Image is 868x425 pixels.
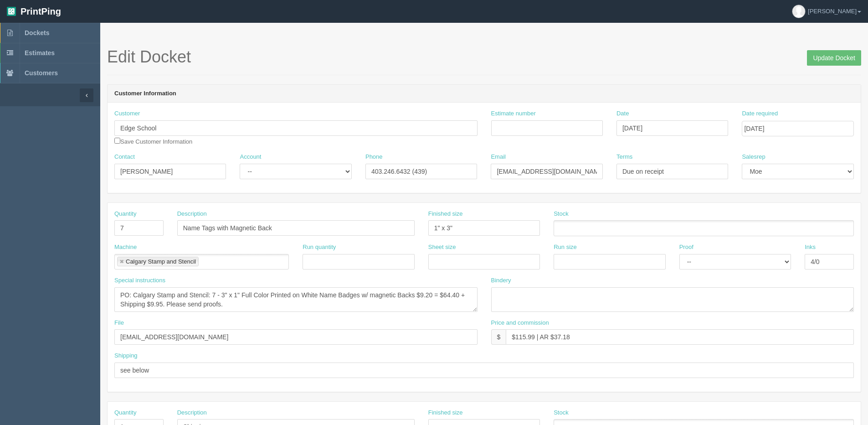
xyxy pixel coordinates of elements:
[428,210,463,218] label: Finished size
[114,109,140,118] label: Customer
[616,109,629,118] label: Date
[491,329,506,345] div: $
[240,153,261,161] label: Account
[25,49,55,57] span: Estimates
[114,319,124,327] label: File
[177,409,207,417] label: Description
[114,243,137,252] label: Machine
[491,109,536,118] label: Estimate number
[554,409,569,417] label: Stock
[114,109,478,146] div: Save Customer Information
[491,319,549,327] label: Price and commission
[114,352,138,360] label: Shipping
[742,109,778,118] label: Date required
[428,409,463,417] label: Finished size
[7,7,16,16] img: logo-3e63b451c926e2ac314895c53de4908e5d424f24456219fb08d385ab2e579770.png
[554,210,569,218] label: Stock
[114,287,478,312] textarea: PO: Calgary Stamp and Stencil: 7 - 3" x 1" Full Color Printed on White Name Badges w/ magnetic Ba...
[114,409,136,417] label: Quantity
[491,276,511,285] label: Bindery
[114,120,478,136] input: Enter customer name
[108,85,861,103] header: Customer Information
[491,153,506,161] label: Email
[114,153,135,161] label: Contact
[742,153,765,161] label: Salesrep
[25,69,58,77] span: Customers
[177,210,207,218] label: Description
[114,210,136,218] label: Quantity
[365,153,383,161] label: Phone
[114,276,165,285] label: Special instructions
[807,50,861,66] input: Update Docket
[679,243,693,252] label: Proof
[25,29,49,36] span: Dockets
[126,259,196,264] div: Calgary Stamp and Stencil
[554,243,577,252] label: Run size
[428,243,456,252] label: Sheet size
[805,243,816,252] label: Inks
[792,5,805,18] img: avatar_default-7531ab5dedf162e01f1e0bb0964e6a185e93c5c22dfe317fb01d7f8cd2b1632c.jpg
[107,48,861,66] h1: Edit Docket
[303,243,336,252] label: Run quantity
[616,153,632,161] label: Terms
